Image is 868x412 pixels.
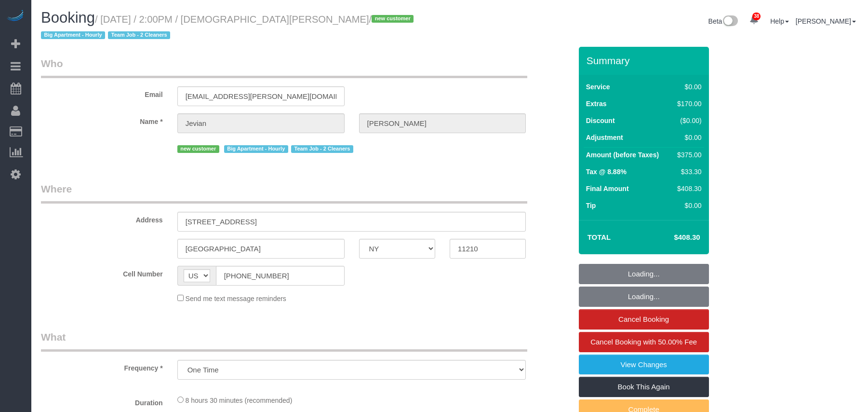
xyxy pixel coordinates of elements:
[186,295,286,302] span: Send me text message reminders
[579,377,709,397] a: Book This Again
[6,10,25,23] img: Automaid Logo
[586,184,629,193] label: Final Amount
[579,355,709,375] a: View Changes
[586,82,610,92] label: Service
[673,133,701,142] div: $0.00
[224,145,288,153] span: Big Apartment - Hourly
[590,338,697,346] span: Cancel Booking with 50.00% Fee
[41,9,95,26] span: Booking
[708,17,738,25] a: Beta
[673,82,701,92] div: $0.00
[579,309,709,330] a: Cancel Booking
[586,116,615,125] label: Discount
[177,239,345,259] input: City
[34,266,170,279] label: Cell Number
[359,113,526,133] input: Last Name
[579,332,709,352] a: Cancel Booking with 50.00% Fee
[588,233,611,241] strong: Total
[586,133,623,142] label: Adjustment
[673,201,701,210] div: $0.00
[673,167,701,177] div: $33.30
[645,233,700,242] h4: $408.30
[34,212,170,225] label: Address
[108,31,170,39] span: Team Job - 2 Cleaners
[770,17,789,25] a: Help
[450,239,526,259] input: Zip Code
[586,201,596,210] label: Tip
[291,145,353,153] span: Team Job - 2 Cleaners
[177,113,345,133] input: First Name
[722,15,738,28] img: New interface
[586,99,607,109] label: Extras
[752,13,761,20] span: 38
[673,99,701,109] div: $170.00
[673,116,701,125] div: ($0.00)
[34,395,170,408] label: Duration
[673,150,701,160] div: $375.00
[41,31,105,39] span: Big Apartment - Hourly
[177,86,345,106] input: Email
[587,55,704,66] h3: Summary
[41,182,527,204] legend: Where
[34,360,170,373] label: Frequency *
[745,10,763,31] a: 38
[41,330,527,352] legend: What
[586,167,627,177] label: Tax @ 8.88%
[372,15,414,23] span: new customer
[673,184,701,193] div: $408.30
[41,14,416,41] small: / [DATE] / 2:00PM / [DEMOGRAPHIC_DATA][PERSON_NAME]
[34,113,170,126] label: Name *
[177,145,219,153] span: new customer
[34,86,170,99] label: Email
[796,17,856,25] a: [PERSON_NAME]
[186,397,293,404] span: 8 hours 30 minutes (recommended)
[586,150,659,160] label: Amount (before Taxes)
[216,266,345,286] input: Cell Number
[41,56,527,78] legend: Who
